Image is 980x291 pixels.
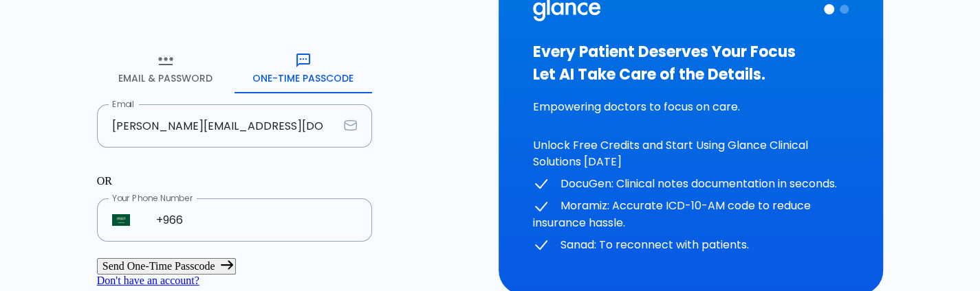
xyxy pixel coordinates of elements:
[107,205,135,234] button: Select country
[235,44,372,93] button: One-Time Passcode
[533,237,849,254] p: Sanad: To reconnect with patients.
[533,176,849,193] p: DocuGen: Clinical notes documentation in seconds.
[533,99,849,115] p: Empowering doctors to focus on care.
[97,258,236,275] button: Send One-Time Passcode
[97,175,372,187] p: OR
[533,198,849,231] p: Moramiz: Accurate ICD-10-AM code to reduce insurance hassle.
[97,44,235,93] button: Email & Password
[533,137,849,170] p: Unlock Free Credits and Start Using Glance Clinical Solutions [DATE]
[112,214,130,226] img: Saudi Arabia
[97,104,338,148] input: dr.ahmed@clinic.com
[533,40,849,86] h3: Every Patient Deserves Your Focus Let AI Take Care of the Details.
[97,275,199,286] a: Don't have an account?
[112,192,193,204] label: Your Phone Number
[112,98,134,110] label: Email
